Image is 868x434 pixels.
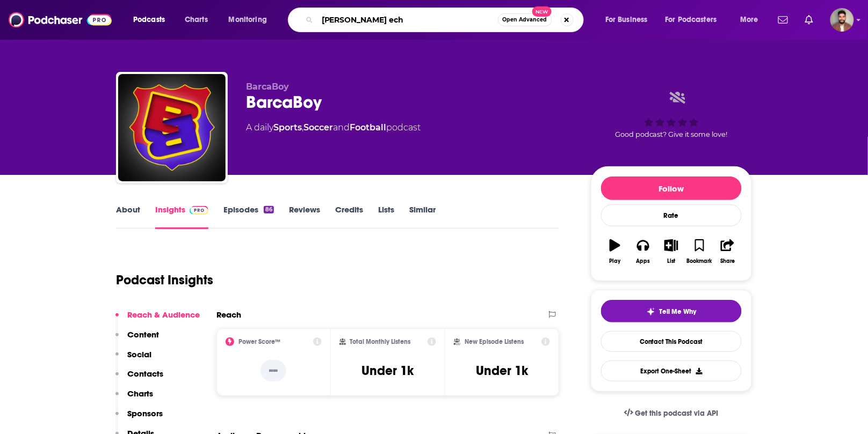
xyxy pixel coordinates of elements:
[185,12,208,27] span: Charts
[659,11,733,28] button: open menu
[261,360,286,381] p: --
[720,258,735,264] div: Share
[115,388,153,408] button: Charts
[774,11,792,29] a: Show notifications dropdown
[115,349,151,369] button: Social
[601,361,742,381] button: Export One-Sheet
[238,338,280,345] h2: Power Score™
[361,363,414,379] h3: Under 1k
[615,130,728,138] span: Good podcast? Give it some love!
[126,11,179,28] button: open menu
[350,338,411,345] h2: Total Monthly Listens
[178,11,214,28] a: Charts
[830,8,854,32] img: User Profile
[830,8,854,32] button: Show profile menu
[289,204,320,229] a: Reviews
[115,310,200,329] button: Reach & Audience
[605,12,648,27] span: For Business
[801,11,818,29] a: Show notifications dropdown
[598,11,661,28] button: open menu
[264,206,274,214] div: 86
[666,12,717,27] span: For Podcasters
[246,82,289,92] span: BarcaBoy
[409,204,436,229] a: Similar
[465,338,524,345] h2: New Episode Listens
[378,204,394,229] a: Lists
[733,11,772,28] button: open menu
[118,74,226,181] img: BarcaBoy
[647,307,655,316] img: tell me why sparkle
[601,331,742,352] a: Contact This Podcast
[127,349,151,359] p: Social
[216,310,241,320] h2: Reach
[223,204,274,229] a: Episodes86
[298,8,594,32] div: Search podcasts, credits, & more...
[335,204,363,229] a: Credits
[687,258,712,264] div: Bookmark
[740,12,758,27] span: More
[246,121,421,134] div: A daily podcast
[127,310,200,320] p: Reach & Audience
[115,329,159,349] button: Content
[116,204,140,229] a: About
[273,122,302,133] a: Sports
[115,369,163,388] button: Contacts
[221,11,281,28] button: open menu
[616,400,727,426] a: Get this podcast via API
[127,369,163,379] p: Contacts
[830,8,854,32] span: Logged in as calmonaghan
[303,122,333,133] a: Soccer
[601,204,742,226] div: Rate
[635,409,719,418] span: Get this podcast via API
[601,300,742,322] button: tell me why sparkleTell Me Why
[660,307,697,316] span: Tell Me Why
[714,232,742,271] button: Share
[610,258,621,264] div: Play
[601,176,742,200] button: Follow
[667,258,676,264] div: List
[115,408,163,428] button: Sponsors
[685,232,713,271] button: Bookmark
[127,388,153,399] p: Charts
[476,363,528,379] h3: Under 1k
[532,6,552,17] span: New
[9,10,112,30] img: Podchaser - Follow, Share and Rate Podcasts
[190,206,208,215] img: Podchaser Pro
[591,82,752,148] div: Good podcast? Give it some love!
[636,258,650,264] div: Apps
[350,122,386,133] a: Football
[127,408,163,418] p: Sponsors
[629,232,657,271] button: Apps
[116,272,213,288] h1: Podcast Insights
[498,13,552,26] button: Open AdvancedNew
[601,232,629,271] button: Play
[155,204,208,229] a: InsightsPodchaser Pro
[657,232,685,271] button: List
[302,122,303,133] span: ,
[317,11,498,28] input: Search podcasts, credits, & more...
[229,12,267,27] span: Monitoring
[333,122,350,133] span: and
[133,12,165,27] span: Podcasts
[503,17,547,23] span: Open Advanced
[127,329,159,340] p: Content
